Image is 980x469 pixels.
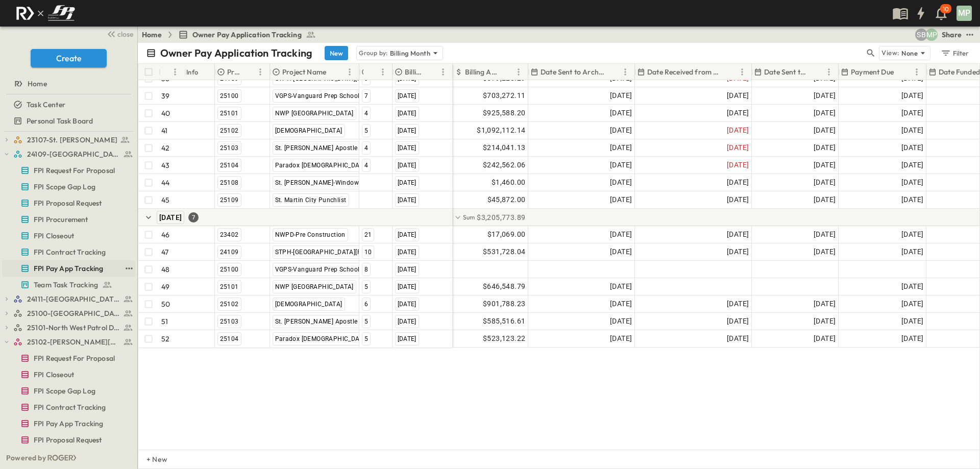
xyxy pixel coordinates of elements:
[220,179,239,186] span: 25108
[2,432,135,448] div: FPI Proposal Requesttest
[344,66,356,78] button: Menu
[2,366,135,383] div: FPI Closeouttest
[426,66,437,78] button: Sort
[2,319,135,336] div: 25101-North West Patrol Divisiontest
[937,46,972,60] button: Filter
[364,283,368,290] span: 5
[814,107,836,119] span: [DATE]
[727,159,749,171] span: [DATE]
[192,30,302,40] span: Owner Pay Application Tracking
[28,79,47,89] span: Home
[377,66,389,78] button: Menu
[901,107,923,119] span: [DATE]
[814,298,836,310] span: [DATE]
[727,90,749,102] span: [DATE]
[955,5,973,22] button: MP
[2,211,135,228] div: FPI Procurementtest
[901,194,923,206] span: [DATE]
[2,212,133,227] a: FPI Procurement
[2,229,133,243] a: FPI Closeout
[2,260,135,277] div: FPI Pay App Trackingtest
[2,196,133,210] a: FPI Proposal Request
[220,266,239,273] span: 25100
[610,90,632,102] span: [DATE]
[27,100,65,110] span: Task Center
[117,29,133,39] span: close
[27,323,120,333] span: 25101-North West Patrol Division
[477,125,525,136] span: $1,092,112.14
[610,333,632,344] span: [DATE]
[814,90,836,102] span: [DATE]
[2,97,133,112] a: Task Center
[161,299,170,309] p: 50
[405,67,424,77] p: Billing Month
[398,335,416,342] span: [DATE]
[2,278,133,292] a: Team Task Tracking
[901,229,923,240] span: [DATE]
[512,66,525,78] button: Menu
[398,318,416,325] span: [DATE]
[243,66,254,78] button: Sort
[619,66,631,78] button: Menu
[2,416,133,431] a: FPI Pay App Tracking
[901,90,923,102] span: [DATE]
[2,400,133,414] a: FPI Contract Tracking
[13,335,133,349] a: 25102-Christ The Redeemer Anglican Church
[220,283,239,290] span: 25101
[364,231,372,238] span: 21
[2,433,133,447] a: FPI Proposal Request
[27,308,120,318] span: 25100-Vanguard Prep School
[2,146,135,162] div: 24109-St. Teresa of Calcutta Parish Halltest
[161,143,169,153] p: 42
[437,66,449,78] button: Menu
[814,246,836,258] span: [DATE]
[13,133,133,147] a: 23107-St. [PERSON_NAME]
[727,125,749,136] span: [DATE]
[220,335,239,342] span: 25104
[34,418,103,429] span: FPI Pay App Tracking
[911,66,923,78] button: Menu
[161,334,169,344] p: 52
[103,27,135,41] button: close
[881,47,899,59] p: View:
[814,333,836,344] span: [DATE]
[2,415,135,432] div: FPI Pay App Trackingtest
[901,315,923,327] span: [DATE]
[896,66,907,78] button: Sort
[275,196,347,204] span: St. Martin City Punchlist
[483,333,525,344] span: $523,123.22
[610,298,632,310] span: [DATE]
[275,162,426,169] span: Paradox [DEMOGRAPHIC_DATA] Balcony Finish Out
[178,30,316,40] a: Owner Pay Application Tracking
[727,177,749,188] span: [DATE]
[13,306,133,320] a: 25100-Vanguard Prep School
[610,177,632,188] span: [DATE]
[220,144,239,152] span: 25103
[942,30,962,40] div: Share
[123,262,135,275] button: test
[608,66,619,78] button: Sort
[2,162,135,179] div: FPI Request For Proposaltest
[2,291,135,307] div: 24111-[GEOGRAPHIC_DATA]test
[34,402,106,412] span: FPI Contract Tracking
[610,246,632,258] span: [DATE]
[27,135,117,145] span: 23107-St. [PERSON_NAME]
[34,386,95,396] span: FPI Scope Gap Log
[161,282,169,292] p: 49
[220,127,239,134] span: 25102
[159,213,182,221] span: [DATE]
[13,292,133,306] a: 24111-[GEOGRAPHIC_DATA]
[220,301,239,308] span: 25102
[27,116,93,126] span: Personal Task Board
[398,127,416,134] span: [DATE]
[764,67,810,77] p: Date Sent to Owner
[364,110,368,117] span: 4
[2,114,133,128] a: Personal Task Board
[814,315,836,327] span: [DATE]
[2,77,133,91] a: Home
[487,229,526,240] span: $17,069.00
[901,159,923,171] span: [DATE]
[398,110,416,117] span: [DATE]
[925,29,938,41] div: Monica Pruteanu (mpruteanu@fpibuilders.com)
[220,162,239,169] span: 25104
